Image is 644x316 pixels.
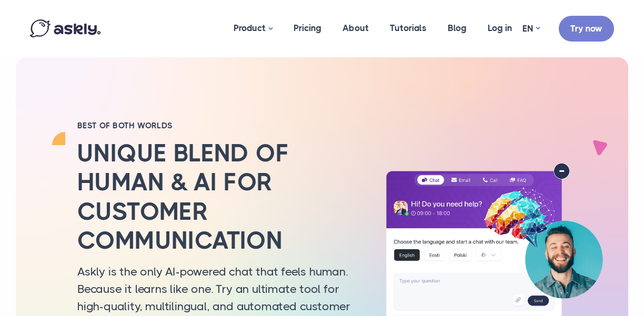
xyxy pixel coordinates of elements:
h2: Unique blend of human & AI for customer communication [77,139,361,255]
a: About [332,3,379,54]
img: Askly [30,19,100,37]
a: Pricing [283,3,332,54]
a: Log in [477,3,522,54]
h2: BEST OF BOTH WORLDS [77,120,361,131]
a: Try now [559,16,614,42]
a: Product [223,3,283,55]
a: EN [522,21,540,36]
a: Tutorials [379,3,437,54]
a: Blog [437,3,477,54]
